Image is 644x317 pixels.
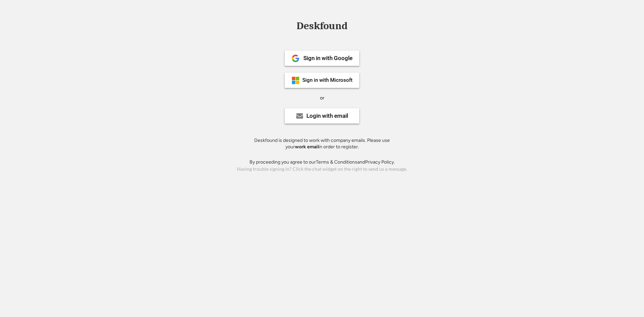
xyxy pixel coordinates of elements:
div: Login with email [306,113,348,119]
div: Deskfound is designed to work with company emails. Please use your in order to register. [246,137,398,150]
a: Terms & Conditions [316,159,357,165]
strong: work email [295,144,319,150]
div: Sign in with Microsoft [302,78,353,83]
img: ms-symbollockup_mssymbol_19.png [291,76,300,85]
img: 1024px-Google__G__Logo.svg.png [291,54,300,62]
div: By proceeding you agree to our and [249,159,395,166]
div: or [320,95,324,101]
div: Sign in with Google [303,55,353,61]
a: Privacy Policy. [365,159,395,165]
div: Deskfound [293,21,351,31]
